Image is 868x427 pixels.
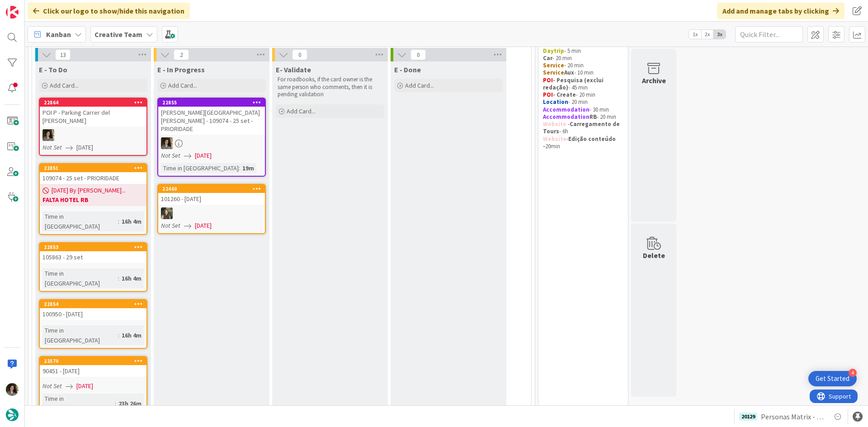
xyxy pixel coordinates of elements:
[158,207,265,219] div: IG
[40,308,146,320] div: 100950 - [DATE]
[46,29,71,40] span: Kanban
[195,221,212,230] span: [DATE]
[40,107,146,127] div: POI P - Parking Carrer del [PERSON_NAME]
[292,49,307,60] span: 0
[278,76,382,98] p: For roadbooks, if the card owner is the same person who comments, then it is pending validation
[158,137,265,149] div: MS
[157,65,205,74] span: E - In Progress
[118,273,119,283] span: :
[564,69,574,76] strong: Aux
[158,107,265,135] div: [PERSON_NAME][GEOGRAPHIC_DATA][PERSON_NAME] - 109074 - 25 set - PRIORIDADE
[158,185,265,205] div: 22460101260 - [DATE]
[44,99,146,106] div: 22864
[276,65,311,74] span: E- Validate
[158,99,265,135] div: 22855[PERSON_NAME][GEOGRAPHIC_DATA][PERSON_NAME] - 109074 - 25 set - PRIORIDADE
[543,120,566,128] strong: Website
[40,164,146,172] div: 22851
[39,356,147,417] a: 2257090451 - [DATE]Not Set[DATE]Time in [GEOGRAPHIC_DATA]:23h 26m
[39,163,147,235] a: 22851109074 - 25 set - PRIORIDADE[DATE] By [PERSON_NAME]...FALTA HOTEL RBTime in [GEOGRAPHIC_DATA...
[689,30,701,39] span: 1x
[42,394,115,413] div: Time in [GEOGRAPHIC_DATA]
[39,299,147,349] a: 22854100950 - [DATE]Time in [GEOGRAPHIC_DATA]:16h 4m
[42,211,118,231] div: Time in [GEOGRAPHIC_DATA]
[543,62,623,69] p: - 20 min
[240,163,256,173] div: 19m
[394,65,421,74] span: E - Done
[543,69,564,76] strong: Service
[161,207,173,219] img: IG
[701,30,713,39] span: 2x
[116,399,144,408] div: 23h 26m
[94,30,142,39] b: Creative Team
[42,325,118,345] div: Time in [GEOGRAPHIC_DATA]
[168,81,197,89] span: Add Card...
[42,382,62,390] i: Not Set
[543,77,623,92] p: - 45 min
[40,243,146,251] div: 22853
[735,26,803,42] input: Quick Filter...
[42,129,54,141] img: MS
[118,216,119,226] span: :
[543,91,553,99] strong: POI
[40,300,146,308] div: 22854
[543,121,623,136] p: - - 6h
[42,195,144,204] b: FALTA HOTEL RB
[543,55,623,62] p: - 20 min
[158,99,265,107] div: 22855
[39,242,147,292] a: 22853105863 - 29 setTime in [GEOGRAPHIC_DATA]:16h 4m
[642,75,666,86] div: Archive
[543,91,623,99] p: - 20 min
[44,244,146,250] div: 22853
[543,76,553,84] strong: POI
[543,61,564,69] strong: Service
[40,164,146,184] div: 22851109074 - 25 set - PRIORIDADE
[543,69,623,76] p: - 10 min
[161,151,180,160] i: Not Set
[543,76,605,91] strong: - Pesquisa (exclui redação)
[543,135,566,143] strong: Website
[39,65,67,74] span: E - To Do
[119,216,144,226] div: 16h 4m
[405,81,434,89] span: Add Card...
[44,301,146,307] div: 22854
[119,273,144,283] div: 16h 4m
[42,143,62,151] i: Not Set
[161,137,173,149] img: MS
[287,107,316,115] span: Add Card...
[44,358,146,364] div: 22570
[543,106,590,113] strong: Accommodation
[50,81,79,89] span: Add Card...
[543,47,564,55] strong: Daytrip
[76,143,93,152] span: [DATE]
[543,106,623,113] p: - 30 min
[543,120,621,135] strong: Carregamento de Tours
[543,47,623,55] p: - 5 min
[42,268,118,288] div: Time in [GEOGRAPHIC_DATA]
[161,163,239,173] div: Time in [GEOGRAPHIC_DATA]
[162,99,265,106] div: 22855
[19,1,41,12] span: Support
[40,365,146,377] div: 90451 - [DATE]
[158,193,265,205] div: 101260 - [DATE]
[118,330,119,340] span: :
[543,99,623,106] p: - 20 min
[40,172,146,184] div: 109074 - 25 set - PRIORIDADE
[39,98,147,156] a: 22864POI P - Parking Carrer del [PERSON_NAME]MSNot Set[DATE]
[410,49,426,60] span: 0
[6,408,19,421] img: avatar
[40,99,146,127] div: 22864POI P - Parking Carrer del [PERSON_NAME]
[40,129,146,141] div: MS
[717,3,844,19] div: Add and manage tabs by clicking
[239,163,240,173] span: :
[162,186,265,192] div: 22460
[739,413,757,421] div: 20129
[6,383,19,396] img: MS
[6,6,19,19] img: Visit kanbanzone.com
[543,98,568,106] strong: Location
[44,165,146,171] div: 22851
[543,113,590,121] strong: Accommodation
[158,185,265,193] div: 22460
[76,381,93,391] span: [DATE]
[195,151,212,160] span: [DATE]
[543,54,552,62] strong: Car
